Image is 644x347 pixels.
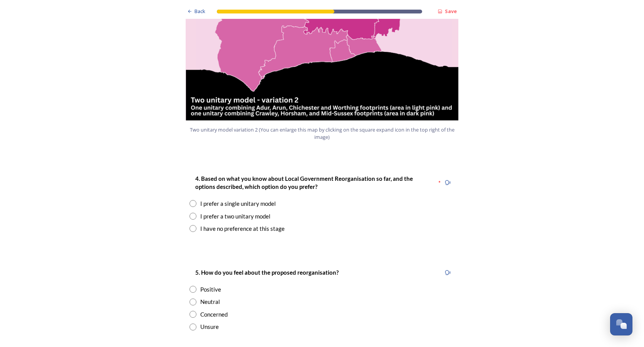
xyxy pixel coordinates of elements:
strong: 4. Based on what you know about Local Government Reorganisation so far, and the options described... [195,175,414,190]
button: Open Chat [610,313,632,335]
div: Unsure [200,322,219,331]
span: Two unitary model variation 2 (You can enlarge this map by clicking on the square expand icon in ... [189,126,455,141]
strong: Save [445,8,457,15]
div: I prefer a two unitary model [200,212,270,221]
div: I prefer a single unitary model [200,199,276,208]
span: Back [195,8,205,15]
div: I have no preference at this stage [200,224,285,233]
div: Positive [200,285,221,294]
div: Concerned [200,310,228,319]
div: Neutral [200,297,220,306]
strong: 5. How do you feel about the proposed reorganisation? [195,269,339,276]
